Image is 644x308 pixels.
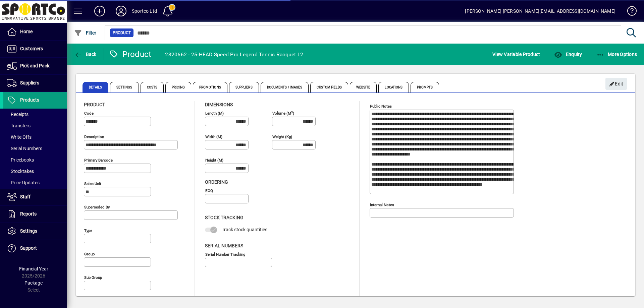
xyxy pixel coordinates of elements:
span: Prompts [411,82,439,93]
span: Pick and Pack [20,63,49,68]
mat-label: Primary barcode [84,158,113,163]
a: Price Updates [3,177,67,188]
span: Filter [74,30,97,36]
span: View Variable Product [492,49,540,60]
a: Stocktakes [3,166,67,177]
span: Ordering [205,179,228,185]
span: Dimensions [205,102,233,107]
span: Home [20,29,33,34]
button: Add [89,5,110,17]
button: View Variable Product [491,48,542,60]
mat-label: Volume (m ) [272,111,294,116]
button: Back [72,48,98,60]
mat-label: Width (m) [205,134,222,139]
button: Edit [605,78,627,90]
span: Products [20,97,39,103]
button: Enquiry [552,48,584,60]
app-page-header-button: Back [67,48,104,60]
span: Write Offs [7,134,32,140]
a: Receipts [3,109,67,120]
span: Suppliers [229,82,259,93]
button: Profile [110,5,132,17]
a: Staff [3,189,67,205]
mat-label: Public Notes [370,104,392,109]
span: Costs [141,82,164,93]
div: 2320662 - 25-HEAD Speed Pro Legend Tennis Racquet L2 [165,49,303,60]
span: Serial Numbers [7,146,42,151]
span: Product [84,102,105,107]
span: Serial Numbers [205,243,243,248]
a: Transfers [3,120,67,131]
span: Edit [609,78,624,89]
sup: 3 [291,110,293,114]
span: Stocktakes [7,169,34,174]
mat-label: Height (m) [205,158,223,163]
a: Reports [3,206,67,223]
mat-label: Code [84,111,94,116]
mat-label: Sub group [84,275,102,280]
span: Reports [20,211,37,217]
mat-label: Length (m) [205,111,224,116]
span: Details [83,82,108,93]
mat-label: Group [84,252,95,256]
a: Support [3,240,67,257]
span: Financial Year [19,266,48,271]
a: Serial Numbers [3,143,67,154]
mat-label: Description [84,134,104,139]
a: Customers [3,41,67,57]
span: Documents / Images [261,82,309,93]
button: More Options [595,48,639,60]
span: Settings [20,228,37,234]
span: Receipts [7,112,29,117]
div: [PERSON_NAME] [PERSON_NAME][EMAIL_ADDRESS][DOMAIN_NAME] [465,6,615,16]
span: Custom Fields [310,82,348,93]
span: Enquiry [554,52,582,57]
span: Back [74,52,97,57]
mat-label: Internal Notes [370,202,394,207]
mat-label: Sales unit [84,181,101,186]
a: Write Offs [3,131,67,143]
div: Sportco Ltd [132,6,157,16]
mat-label: Superseded by [84,205,110,209]
span: Track stock quantities [222,227,267,232]
mat-label: Serial Number tracking [205,252,245,256]
a: Knowledge Base [622,1,636,23]
mat-label: Type [84,228,92,233]
span: Package [24,280,43,286]
mat-label: Weight (Kg) [272,134,292,139]
span: Settings [110,82,139,93]
mat-label: EOQ [205,188,213,193]
a: Pricebooks [3,154,67,166]
span: Promotions [193,82,227,93]
a: Settings [3,223,67,240]
span: Pricebooks [7,157,34,163]
span: More Options [596,52,637,57]
span: Staff [20,194,31,199]
span: Pricing [165,82,191,93]
div: Product [109,49,152,60]
span: Transfers [7,123,31,128]
span: Support [20,245,37,251]
span: Suppliers [20,80,39,85]
span: Customers [20,46,43,51]
a: Home [3,23,67,40]
span: Product [113,29,131,36]
span: Locations [378,82,409,93]
a: Suppliers [3,75,67,91]
span: Stock Tracking [205,215,244,220]
a: Pick and Pack [3,58,67,74]
span: Website [350,82,377,93]
button: Filter [72,27,98,39]
span: Price Updates [7,180,40,185]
